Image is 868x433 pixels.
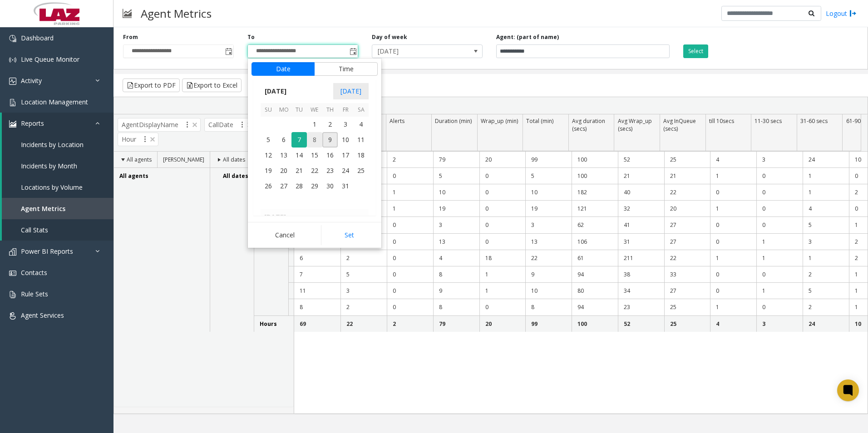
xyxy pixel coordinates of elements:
td: 27 [664,234,710,250]
td: Monday, October 6, 2025 [276,132,291,148]
span: CallDate [204,118,256,132]
img: 'icon' [9,56,16,64]
td: 7 [294,266,340,283]
td: 1 [479,283,526,299]
td: 21 [664,168,710,184]
td: Saturday, October 18, 2025 [353,148,369,163]
span: Dashboard [21,34,54,42]
img: logout [849,9,857,18]
td: 0 [479,184,526,201]
td: 2 [387,316,433,332]
img: pageIcon [123,2,132,25]
td: 2 [803,299,849,315]
th: Su [261,103,276,117]
td: 23 [618,299,664,315]
span: [PERSON_NAME] [163,156,204,163]
span: 2 [322,117,338,132]
a: Reports [2,113,113,134]
td: 62 [572,217,618,233]
img: 'icon' [9,99,16,106]
td: 1 [710,201,756,217]
td: 2 [387,152,433,168]
span: Total (min) [526,117,553,125]
span: [DATE] [333,83,369,99]
span: 5 [261,132,276,148]
td: 3 [340,283,387,299]
td: 24 [803,152,849,168]
span: Power BI Reports [21,247,73,256]
td: 8 [433,266,479,283]
td: 19 [433,201,479,217]
td: 0 [479,201,526,217]
span: [DATE] [372,45,460,58]
td: Saturday, October 4, 2025 [353,117,369,132]
td: Wednesday, October 1, 2025 [307,117,322,132]
span: 30 [322,178,338,194]
span: till 10secs [709,117,734,125]
td: Thursday, October 2, 2025 [322,117,338,132]
span: Incidents by Month [21,162,77,170]
td: 0 [756,266,803,283]
td: 0 [387,283,433,299]
td: 32 [618,201,664,217]
td: Saturday, October 11, 2025 [353,132,369,148]
td: 0 [756,184,803,201]
span: 18 [353,148,369,163]
span: Agent Metrics [21,204,65,213]
td: 0 [756,201,803,217]
td: 0 [710,234,756,250]
td: 5 [340,266,387,283]
td: 100 [572,168,618,184]
td: 1 [803,250,849,266]
td: 10 [525,283,572,299]
td: Thursday, October 30, 2025 [322,178,338,194]
td: 4 [710,316,756,332]
td: 94 [572,299,618,315]
th: Mo [276,103,291,117]
td: 52 [618,152,664,168]
td: 5 [433,168,479,184]
img: 'icon' [9,35,16,42]
td: Sunday, October 5, 2025 [261,132,276,148]
a: Logout [826,9,857,18]
td: 0 [387,266,433,283]
img: 'icon' [9,291,16,298]
td: 0 [710,266,756,283]
th: Fr [338,103,353,117]
span: Live Queue Monitor [21,55,79,64]
td: 1 [710,168,756,184]
td: 106 [572,234,618,250]
td: 4 [710,152,756,168]
td: 1 [387,201,433,217]
td: 0 [387,217,433,233]
span: Hour [118,133,158,146]
span: Incidents by Location [21,140,84,149]
td: 10 [433,184,479,201]
td: Thursday, October 16, 2025 [322,148,338,163]
td: 0 [387,234,433,250]
span: Duration (min) [435,117,472,125]
td: 80 [572,283,618,299]
td: 99 [525,152,572,168]
td: Saturday, October 25, 2025 [353,163,369,178]
td: 5 [803,217,849,233]
td: 1 [803,184,849,201]
img: 'icon' [9,270,16,277]
td: 20 [479,316,526,332]
span: Avg InQueue (secs) [663,117,696,133]
td: 22 [340,316,387,332]
td: Sunday, October 12, 2025 [261,148,276,163]
label: Day of week [372,33,407,41]
td: 5 [525,168,572,184]
span: Alerts [390,117,404,125]
span: 9 [322,132,338,148]
td: 0 [756,217,803,233]
span: 13 [276,148,291,163]
span: All dates [223,156,245,163]
td: 0 [387,168,433,184]
th: Sa [353,103,369,117]
td: Sunday, October 19, 2025 [261,163,276,178]
span: Reports [21,119,44,128]
td: Monday, October 27, 2025 [276,178,291,194]
th: Th [322,103,338,117]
